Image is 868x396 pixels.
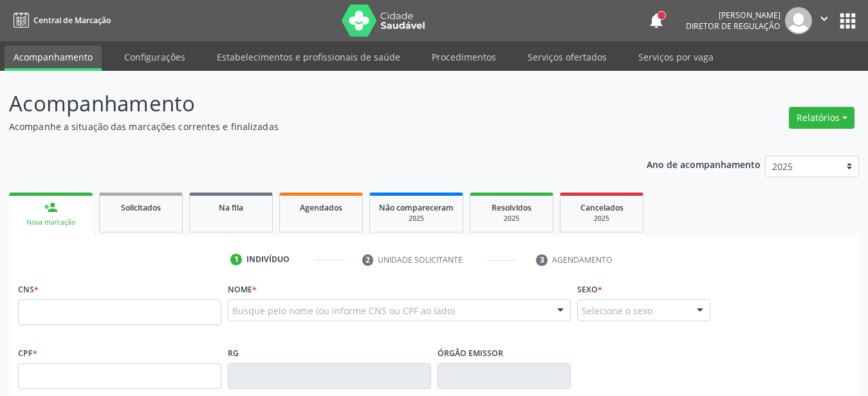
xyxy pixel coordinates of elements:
span: Central de Marcação [33,15,111,26]
div: 2025 [379,214,454,223]
a: Serviços ofertados [519,46,616,68]
button:  [812,7,836,34]
span: Solicitados [121,202,161,213]
p: Ano de acompanhamento [647,156,761,172]
span: Cancelados [580,202,623,213]
span: Diretor de regulação [686,21,780,32]
button: notifications [647,12,665,30]
div: [PERSON_NAME] [686,10,780,21]
span: Busque pelo nome (ou informe CNS ou CPF ao lado) [232,304,455,317]
div: 1 [230,254,242,265]
div: Nova marcação [18,218,84,227]
span: Agendados [300,202,342,213]
label: CNS [18,279,39,299]
img: img [785,7,812,34]
button: apps [836,10,859,32]
label: Órgão emissor [438,343,503,363]
span: Selecione o sexo [582,304,652,317]
div: person_add [44,200,58,214]
a: Acompanhamento [5,46,102,71]
p: Acompanhamento [9,88,604,120]
button: Relatórios [789,107,854,129]
span: Não compareceram [379,202,454,213]
div: Indivíduo [246,254,290,265]
span: Resolvidos [492,202,531,213]
i:  [817,12,831,26]
p: Acompanhe a situação das marcações correntes e finalizadas [9,120,604,133]
label: Nome [228,279,257,299]
a: Central de Marcação [9,10,111,31]
label: Sexo [577,279,602,299]
a: Configurações [115,46,194,68]
label: RG [228,343,239,363]
span: Na fila [219,202,243,213]
a: Estabelecimentos e profissionais de saúde [208,46,409,68]
a: Procedimentos [423,46,505,68]
div: 2025 [479,214,544,223]
a: Serviços por vaga [629,46,723,68]
div: 2025 [569,214,634,223]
